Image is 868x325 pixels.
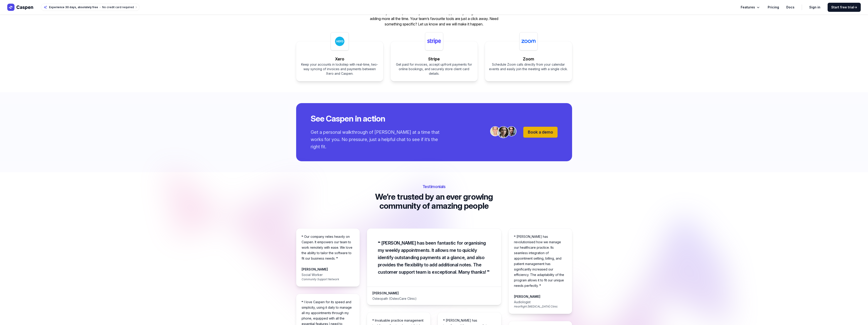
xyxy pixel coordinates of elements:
a: Sign in [809,5,820,10]
div: [PERSON_NAME] [302,267,339,272]
p: ❝ [PERSON_NAME] has been fantastic for organising my weekly appointments. It allows me to quickly... [378,239,490,276]
div: Community Support Network [302,278,339,281]
div: Social Worker [302,272,339,278]
div: Zoom [489,56,568,62]
div: HearRight [MEDICAL_DATA] Clinic [514,305,558,308]
div: Stripe [394,56,474,62]
div: Connect your tools, connect your teams. We support key integrations and are adding more all the t... [369,10,499,27]
a: Experience 30 days, absolutely freeNo credit card required [41,4,140,11]
div: Get paid for invoices, accept upfront payments for online bookings, and securely store client car... [394,62,474,76]
div: Xero [300,56,380,62]
span: Features [741,5,755,10]
div: [PERSON_NAME] [372,290,496,296]
p: ❝ [PERSON_NAME] has revolutionised how we manage our healthcare practice. Its seamless integratio... [514,234,567,288]
div: Keep your accounts in lockstep with real-time, two-way syncing of invoices and payments between X... [300,62,380,76]
h2: See Caspen in action [311,114,463,123]
a: Book a demo [523,127,558,138]
a: Pricing [768,5,779,10]
div: Schedule Zoom calls directly from your calendar events and easily join the meeting with a single ... [489,62,568,71]
p: Get a personal walkthrough of [PERSON_NAME] at a time that works for you. No pressure, just a hel... [311,129,441,150]
h2: Testimonials [369,183,499,190]
div: [PERSON_NAME] [514,294,558,299]
a: Start free trial [828,3,861,12]
span: Start free trial [831,5,857,10]
span: Book a demo [528,130,553,134]
span: → [854,5,857,9]
a: Docs [786,5,794,10]
button: Features [741,5,760,10]
p: ❝ Our company relies heavily on Caspen. It empowers our team to work remotely with ease. We love ... [302,234,354,261]
div: Osteopath (OsteoCare Clinic) [372,296,496,301]
p: We’re trusted by an ever growing community of amazing people [369,192,499,210]
span: No credit card required [102,5,134,9]
div: Audiologist [514,299,558,305]
span: Experience 30 days, absolutely free [49,5,98,9]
